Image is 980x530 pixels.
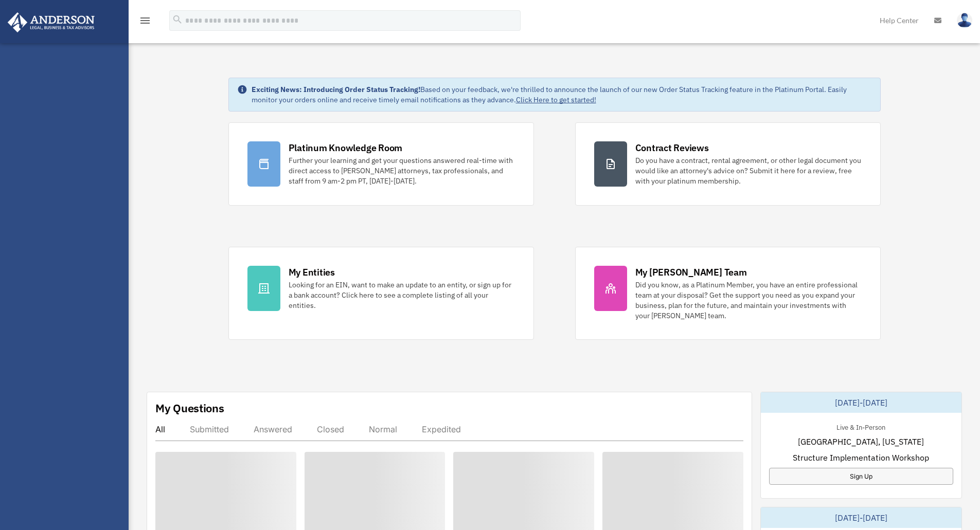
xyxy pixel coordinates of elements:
div: Closed [317,424,344,434]
i: menu [139,14,151,27]
a: Platinum Knowledge Room Further your learning and get your questions answered real-time with dire... [228,122,534,206]
div: Expedited [422,424,461,434]
a: My Entities Looking for an EIN, want to make an update to an entity, or sign up for a bank accoun... [228,247,534,340]
span: [GEOGRAPHIC_DATA], [US_STATE] [798,435,924,448]
a: Contract Reviews Do you have a contract, rental agreement, or other legal document you would like... [575,122,881,206]
div: Normal [369,424,397,434]
div: Looking for an EIN, want to make an update to an entity, or sign up for a bank account? Click her... [289,280,515,310]
div: [DATE]-[DATE] [761,392,961,413]
div: Answered [254,424,292,434]
div: Based on your feedback, we're thrilled to announce the launch of our new Order Status Tracking fe... [252,84,872,105]
div: Live & In-Person [828,421,894,432]
div: Further your learning and get your questions answered real-time with direct access to [PERSON_NAM... [289,155,515,186]
div: All [155,424,165,434]
strong: Exciting News: Introducing Order Status Tracking! [252,85,420,94]
img: Anderson Advisors Platinum Portal [5,12,98,32]
div: My Questions [155,400,224,416]
img: User Pic [957,13,972,28]
div: Platinum Knowledge Room [289,141,403,154]
div: Did you know, as a Platinum Member, you have an entire professional team at your disposal? Get th... [635,280,862,321]
div: [DATE]-[DATE] [761,507,961,528]
div: My [PERSON_NAME] Team [635,266,747,279]
a: menu [139,18,151,27]
a: Click Here to get started! [516,95,596,104]
a: Sign Up [769,468,953,485]
i: search [172,14,183,25]
div: My Entities [289,266,335,279]
div: Contract Reviews [635,141,709,154]
div: Submitted [190,424,229,434]
span: Structure Implementation Workshop [793,451,929,464]
a: My [PERSON_NAME] Team Did you know, as a Platinum Member, you have an entire professional team at... [575,247,881,340]
div: Do you have a contract, rental agreement, or other legal document you would like an attorney's ad... [635,155,862,186]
